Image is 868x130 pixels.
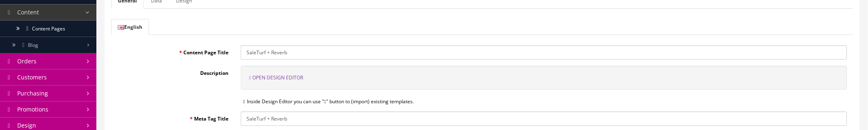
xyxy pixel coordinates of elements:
[32,25,66,32] span: Content Pages
[249,74,303,81] a: Open Design Editor
[18,105,49,113] span: Promotions
[18,57,37,65] span: Orders
[111,111,235,123] label: Meta Tag Title
[241,45,847,60] input: Content Page Title
[18,73,47,81] span: Customers
[18,89,48,97] span: Purchasing
[241,98,847,105] div: Inside Design Editor you can use " " button to (import) existing templates.
[18,8,39,16] span: Content
[111,45,235,56] label: Content Page Title
[18,121,37,129] span: Design
[111,19,149,35] a: English
[241,111,847,126] input: Meta Tag Title
[252,74,303,81] span: Open Design Editor
[111,66,235,77] label: Description
[28,42,39,49] span: Blog
[118,25,124,30] img: English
